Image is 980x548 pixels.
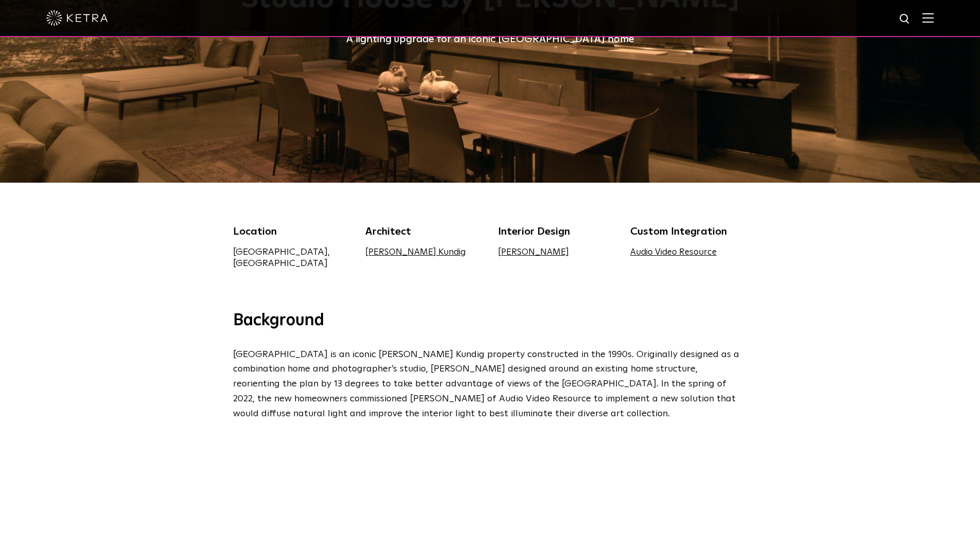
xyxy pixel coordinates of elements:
[498,248,569,257] a: [PERSON_NAME]
[233,347,742,421] p: [GEOGRAPHIC_DATA] is an iconic [PERSON_NAME] Kundig property constructed in the 1990s. Originally...
[498,224,615,239] div: Interior Design
[233,310,747,332] h3: Background
[630,224,747,239] div: Custom Integration
[365,248,466,257] a: [PERSON_NAME] Kundig
[233,224,350,239] div: Location
[233,246,350,269] div: [GEOGRAPHIC_DATA], [GEOGRAPHIC_DATA]
[899,13,912,26] img: search icon
[630,248,717,257] a: Audio Video Resource
[233,31,747,47] div: A lighting upgrade for an iconic [GEOGRAPHIC_DATA] home
[46,10,108,26] img: ketra-logo-2019-white
[365,224,483,239] div: Architect
[922,13,934,23] img: Hamburger%20Nav.svg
